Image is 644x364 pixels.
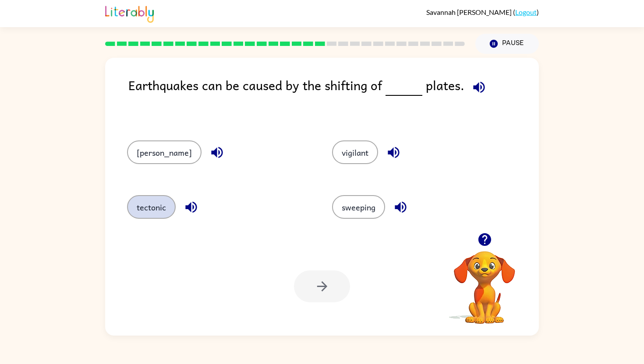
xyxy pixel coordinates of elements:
[475,34,539,54] button: Pause
[127,195,176,219] button: tectonic
[332,140,378,164] button: vigilant
[128,75,539,123] div: Earthquakes can be caused by the shifting of plates.
[332,195,385,219] button: sweeping
[515,8,537,16] a: Logout
[426,8,539,16] div: ( )
[105,3,154,23] img: Literably
[441,238,528,325] video: Your browser must support playing .mp4 files to use Literably. Please try using another browser.
[127,140,202,164] button: [PERSON_NAME]
[426,8,513,16] span: Savannah [PERSON_NAME]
